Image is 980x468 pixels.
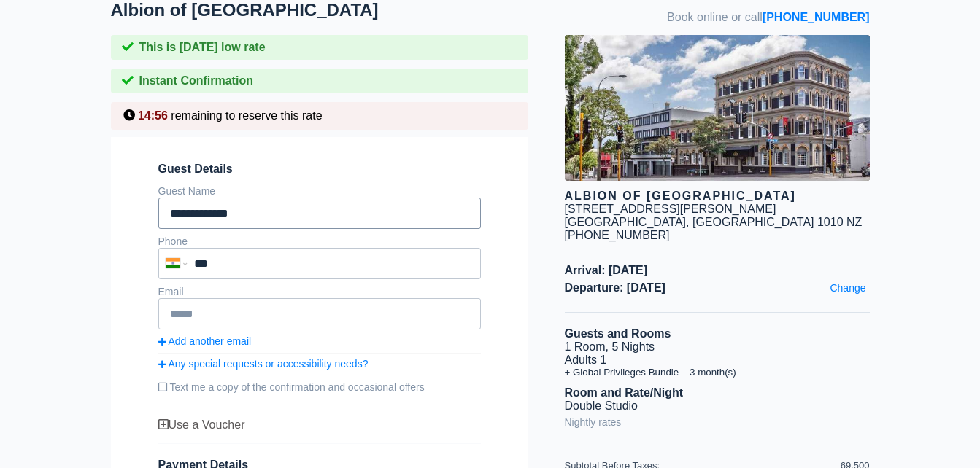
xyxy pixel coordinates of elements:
[565,35,870,181] img: hotel image
[158,286,184,297] label: Email
[565,203,776,216] div: [STREET_ADDRESS][PERSON_NAME]
[158,418,481,432] div: Use a Voucher
[158,185,216,197] label: Guest Name
[158,235,188,247] label: Phone
[667,11,869,24] span: Book online or call
[763,11,870,23] a: [PHONE_NUMBER]
[565,399,870,413] li: Double Studio
[111,35,528,60] div: This is [DATE] low rate
[692,216,814,228] span: [GEOGRAPHIC_DATA]
[158,375,481,399] label: Text me a copy of the confirmation and occasional offers
[565,281,870,295] span: Departure: [DATE]
[565,229,870,242] div: [PHONE_NUMBER]
[565,413,622,432] a: Nightly rates
[565,367,870,378] li: + Global Privileges Bundle – 3 month(s)
[565,216,690,228] span: [GEOGRAPHIC_DATA],
[171,109,322,122] span: remaining to reserve this rate
[565,264,870,277] span: Arrival: [DATE]
[158,163,481,176] span: Guest Details
[565,386,684,399] b: Room and Rate/Night
[846,216,862,228] span: NZ
[565,327,671,340] b: Guests and Rooms
[111,69,528,93] div: Instant Confirmation
[565,354,870,367] li: Adults 1
[160,249,190,278] div: India (भारत): +91
[158,358,481,370] a: Any special requests or accessibility needs?
[826,278,869,297] a: Change
[158,335,481,347] a: Add another email
[138,109,168,122] span: 14:56
[565,190,870,203] div: Albion of [GEOGRAPHIC_DATA]
[565,340,870,354] li: 1 Room, 5 Nights
[817,216,844,228] span: 1010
